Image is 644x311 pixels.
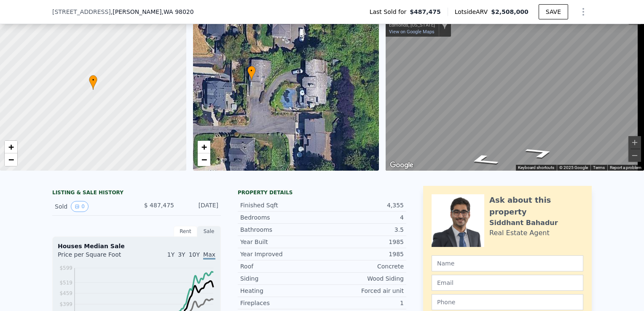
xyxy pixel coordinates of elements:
[610,165,641,170] a: Report a problem
[432,255,583,271] input: Name
[5,153,17,166] a: Zoom out
[322,201,404,209] div: 4,355
[322,225,404,234] div: 3.5
[240,250,322,258] div: Year Improved
[442,20,448,29] a: Show location on map
[8,142,14,152] span: +
[432,294,583,310] input: Phone
[455,8,491,16] span: Lotside ARV
[489,218,558,228] div: Siddhant Bahadur
[518,165,554,171] button: Keyboard shortcuts
[322,238,404,246] div: 1985
[388,160,416,171] a: Open this area in Google Maps (opens a new window)
[240,238,322,246] div: Year Built
[240,274,322,283] div: Siding
[240,213,322,222] div: Bedrooms
[628,136,641,149] button: Zoom in
[240,287,322,295] div: Heating
[59,265,72,271] tspan: $599
[55,201,130,212] div: Sold
[240,262,322,271] div: Roof
[388,160,416,171] img: Google
[59,280,72,286] tspan: $519
[628,149,641,162] button: Zoom out
[58,242,215,250] div: Houses Median Sale
[240,299,322,307] div: Fireplaces
[144,202,174,209] span: $ 487,475
[52,8,111,16] span: [STREET_ADDRESS]
[198,153,210,166] a: Zoom out
[386,9,644,171] div: Map
[370,8,410,16] span: Last Sold for
[174,226,197,237] div: Rent
[240,201,322,209] div: Finished Sqft
[410,8,441,16] span: $487,475
[247,66,255,80] div: •
[559,165,588,170] span: © 2025 Google
[455,152,512,169] path: Go North, Olympic View Dr
[593,165,605,170] a: Terms (opens in new tab)
[322,213,404,222] div: 4
[178,251,185,258] span: 3Y
[489,194,583,218] div: Ask about this property
[539,4,568,19] button: SAVE
[322,299,404,307] div: 1
[513,144,569,161] path: Go South, Olympic View Dr
[389,29,435,35] a: View on Google Maps
[59,290,72,296] tspan: $459
[181,201,218,212] div: [DATE]
[201,142,207,152] span: +
[322,250,404,258] div: 1985
[197,226,221,237] div: Sale
[111,8,194,16] span: , [PERSON_NAME]
[167,251,174,258] span: 1Y
[59,301,72,307] tspan: $399
[238,189,406,196] div: Property details
[203,251,215,260] span: Max
[322,262,404,271] div: Concrete
[5,141,17,153] a: Zoom in
[432,275,583,291] input: Email
[322,287,404,295] div: Forced air unit
[71,201,89,212] button: View historical data
[162,8,194,15] span: , WA 98020
[491,8,529,15] span: $2,508,000
[489,228,550,238] div: Real Estate Agent
[52,189,221,198] div: LISTING & SALE HISTORY
[201,154,207,165] span: −
[8,154,14,165] span: −
[575,3,592,20] button: Show Options
[322,274,404,283] div: Wood Siding
[189,251,200,258] span: 10Y
[386,9,644,171] div: Street View
[89,76,97,84] span: •
[240,225,322,234] div: Bathrooms
[89,75,97,90] div: •
[58,250,137,264] div: Price per Square Foot
[198,141,210,153] a: Zoom in
[389,22,435,28] div: Edmonds, [US_STATE]
[247,67,255,75] span: •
